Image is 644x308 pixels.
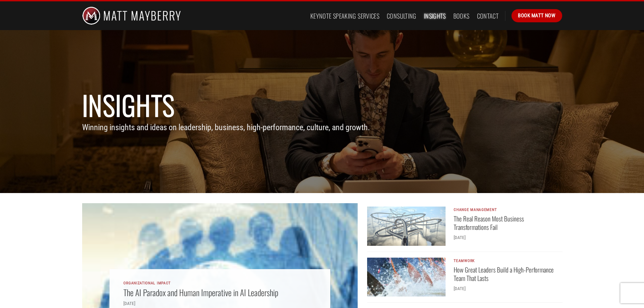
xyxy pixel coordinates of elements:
[367,207,445,246] img: business transformations
[477,10,499,22] a: Contact
[310,10,379,22] a: Keynote Speaking Services
[454,208,554,212] p: Change Management
[454,266,554,283] a: How Great Leaders Build a High-Performance Team That Lasts
[424,10,446,22] a: Insights
[123,300,316,307] div: [DATE]
[453,10,470,22] a: Books
[367,258,445,297] img: build high-performance team
[82,121,562,134] p: Winning insights and ideas on leadership, business, high-performance, culture, and growth.
[387,10,416,22] a: Consulting
[82,1,181,30] img: Matt Mayberry
[454,234,554,241] div: [DATE]
[454,259,554,263] p: Teamwork
[518,11,555,20] span: Book Matt Now
[511,9,562,22] a: Book Matt Now
[123,287,278,298] a: The AI Paradox and Human Imperative in AI Leadership
[123,281,316,286] p: Organizational Impact
[82,85,175,124] strong: Insights
[454,285,554,292] div: [DATE]
[454,215,554,232] a: The Real Reason Most Business Transformations Fail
